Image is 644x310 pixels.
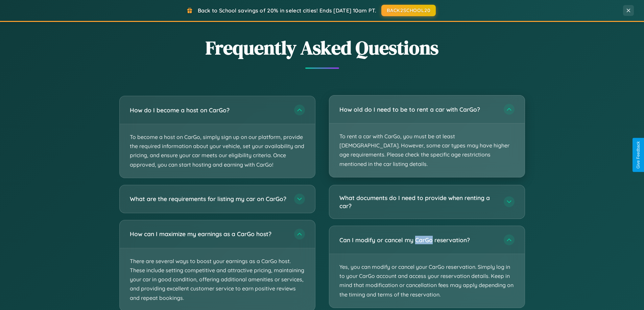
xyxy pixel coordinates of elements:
[381,5,436,16] button: BACK2SCHOOL20
[339,194,497,210] h3: What documents do I need to provide when renting a car?
[130,230,287,238] h3: How can I maximize my earnings as a CarGo host?
[339,236,497,244] h3: Can I modify or cancel my CarGo reservation?
[636,141,641,169] div: Give Feedback
[339,105,497,114] h3: How old do I need to be to rent a car with CarGo?
[130,106,287,114] h3: How do I become a host on CarGo?
[198,7,376,14] span: Back to School savings of 20% in select cities! Ends [DATE] 10am PT.
[329,123,525,177] p: To rent a car with CarGo, you must be at least [DEMOGRAPHIC_DATA]. However, some car types may ha...
[130,195,287,203] h3: What are the requirements for listing my car on CarGo?
[329,254,525,308] p: Yes, you can modify or cancel your CarGo reservation. Simply log in to your CarGo account and acc...
[120,124,315,178] p: To become a host on CarGo, simply sign up on our platform, provide the required information about...
[119,35,525,61] h2: Frequently Asked Questions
